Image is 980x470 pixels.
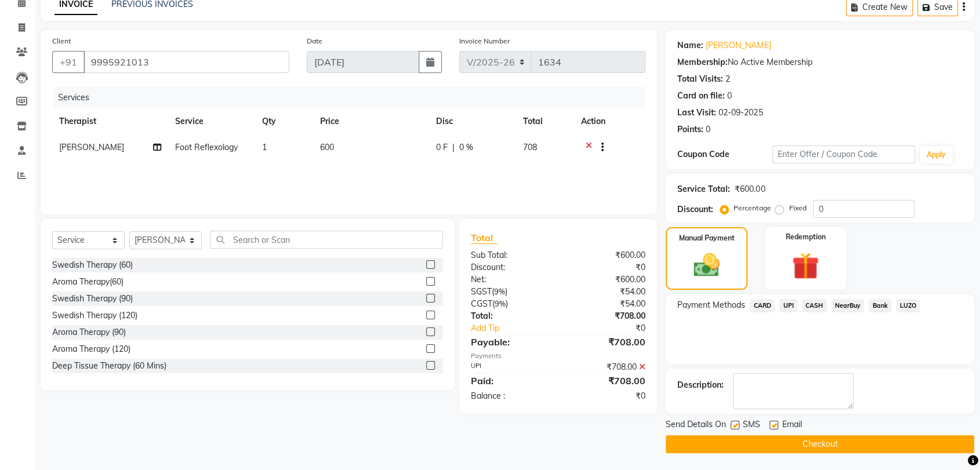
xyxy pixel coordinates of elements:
th: Therapist [52,108,168,134]
span: [PERSON_NAME] [59,142,124,152]
th: Qty [255,108,313,134]
label: Client [52,36,71,46]
span: 708 [523,142,537,152]
label: Invoice Number [459,36,510,46]
span: Email [782,418,801,433]
div: Discount: [677,203,713,216]
div: Deep Tissue Therapy (60 Mins) [52,360,166,372]
span: 0 % [459,141,473,154]
label: Fixed [789,203,806,213]
div: Description: [677,379,724,391]
span: 0 F [436,141,448,154]
span: CARD [750,299,775,312]
div: ₹708.00 [558,335,655,349]
div: ₹600.00 [558,249,655,261]
div: 02-09-2025 [718,107,763,119]
div: ₹54.00 [558,286,655,298]
button: Checkout [666,435,974,453]
img: _gift.svg [783,249,827,283]
th: Total [516,108,574,134]
a: [PERSON_NAME] [706,39,771,52]
div: Sub Total: [462,249,558,261]
th: Action [574,108,645,134]
span: LUZO [896,299,920,312]
span: 9% [494,287,505,296]
th: Price [313,108,429,134]
span: Send Details On [666,418,726,433]
div: Paid: [462,374,558,388]
div: Total: [462,310,558,322]
div: Name: [677,39,703,52]
div: Net: [462,274,558,286]
div: Membership: [677,56,728,68]
div: ₹708.00 [558,361,655,373]
label: Date [307,36,322,46]
div: Payments [471,351,645,361]
div: 0 [727,90,732,102]
div: Service Total: [677,183,730,195]
div: Swedish Therapy (120) [52,309,137,322]
div: Total Visits: [677,73,723,85]
label: Percentage [734,203,771,213]
div: ₹708.00 [558,310,655,322]
span: Bank [869,299,891,312]
input: Search or Scan [210,231,443,249]
span: Total [471,232,498,244]
div: ₹600.00 [558,274,655,286]
div: UPI [462,361,558,373]
span: CASH [802,299,827,312]
button: Apply [920,146,953,163]
div: Swedish Therapy (90) [52,293,133,305]
div: Aroma Therapy(60) [52,276,124,288]
input: Enter Offer / Coupon Code [772,145,915,163]
div: ₹0 [558,261,655,274]
div: No Active Membership [677,56,963,68]
div: ₹0 [574,322,654,334]
div: Points: [677,123,703,136]
span: 600 [320,142,334,152]
th: Disc [429,108,516,134]
span: NearBuy [832,299,865,312]
div: Aroma Therapy (120) [52,343,130,355]
label: Redemption [785,232,825,242]
img: _cash.svg [685,250,727,280]
label: Manual Payment [679,233,735,243]
div: Discount: [462,261,558,274]
button: +91 [52,51,85,73]
input: Search by Name/Mobile/Email/Code [84,51,289,73]
div: ₹0 [558,390,655,402]
div: Aroma Therapy (90) [52,326,126,338]
th: Service [168,108,255,134]
div: Payable: [462,335,558,349]
span: CGST [471,298,492,309]
div: Services [53,87,654,108]
div: ₹600.00 [735,183,765,195]
div: Last Visit: [677,107,716,119]
span: | [452,141,455,154]
span: SMS [743,418,760,433]
div: Swedish Therapy (60) [52,259,133,271]
span: 9% [495,299,506,308]
div: ( ) [462,298,558,310]
span: UPI [779,299,797,312]
div: Coupon Code [677,148,772,161]
div: Balance : [462,390,558,402]
a: Add Tip [462,322,574,334]
div: ( ) [462,286,558,298]
span: 1 [262,142,267,152]
span: SGST [471,286,492,297]
div: 0 [706,123,710,136]
span: Foot Reflexology [175,142,238,152]
div: ₹54.00 [558,298,655,310]
div: ₹708.00 [558,374,655,388]
span: Payment Methods [677,299,745,311]
div: 2 [725,73,730,85]
div: Card on file: [677,90,725,102]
